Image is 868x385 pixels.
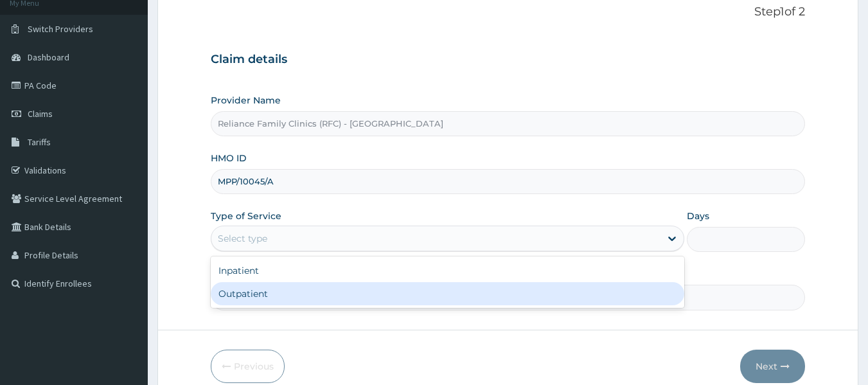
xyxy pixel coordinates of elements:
[211,169,806,194] input: Enter HMO ID
[211,94,281,107] label: Provider Name
[211,350,285,383] button: Previous
[211,259,684,282] div: Inpatient
[687,210,709,222] label: Days
[28,23,93,35] span: Switch Providers
[218,232,267,245] div: Select type
[211,210,281,222] label: Type of Service
[211,152,247,165] label: HMO ID
[28,108,53,120] span: Claims
[28,136,51,148] span: Tariffs
[211,53,806,67] h3: Claim details
[211,5,806,19] p: Step 1 of 2
[28,51,69,63] span: Dashboard
[740,350,805,383] button: Next
[211,282,684,305] div: Outpatient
